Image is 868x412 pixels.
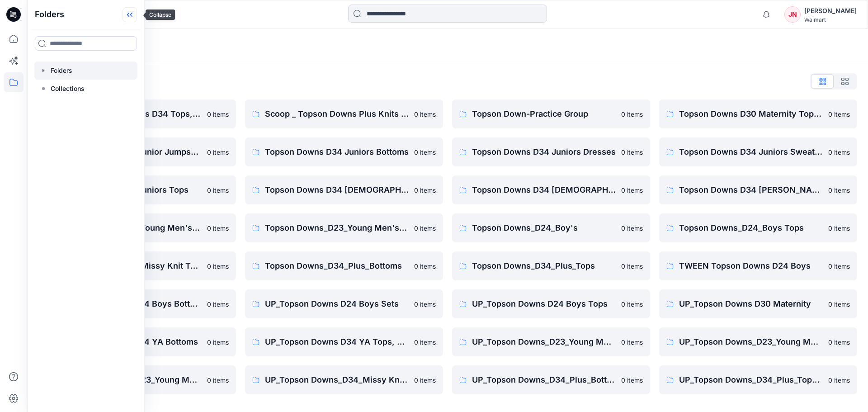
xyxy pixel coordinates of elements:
div: [PERSON_NAME] [804,5,857,16]
p: 0 items [414,261,436,271]
p: Collections [51,83,85,94]
p: Topson Downs_D24_Boys Tops [679,222,823,234]
p: 0 items [414,337,436,347]
p: 0 items [621,147,643,157]
p: 0 items [207,223,229,233]
a: Topson Downs D34 Juniors Sweaters0 items [659,137,857,166]
a: Topson Downs_D23_Young Men's Tops0 items [245,213,443,242]
p: 0 items [207,375,229,385]
a: Topson Downs D34 [DEMOGRAPHIC_DATA] Woven Tops0 items [452,175,650,204]
p: 0 items [828,299,850,309]
p: Topson Downs D30 Maternity Tops/Bottoms [679,108,823,120]
p: Topson Downs D34 Juniors Dresses [472,146,616,158]
p: 0 items [828,337,850,347]
div: Walmart [804,16,857,23]
p: UP_Topson Downs_D23_Young Men's Bottoms [472,336,616,348]
a: Topson Downs_D24_Boy's0 items [452,213,650,242]
p: 0 items [207,299,229,309]
p: UP_Topson Downs D34 YA Tops, Dresses and Sets [265,336,409,348]
p: 0 items [828,147,850,157]
a: UP_Topson Downs_D23_Young Men's Outerwear0 items [659,327,857,356]
a: UP_Topson Downs D34 YA Tops, Dresses and Sets0 items [245,327,443,356]
a: TWEEN Topson Downs D24 Boys0 items [659,251,857,280]
p: UP_Topson Downs_D34_Missy Knit Tops [265,374,409,386]
a: Topson Downs D34 [DEMOGRAPHIC_DATA] Dresses0 items [245,175,443,204]
p: 0 items [207,185,229,195]
div: JN [784,6,801,23]
a: UP_Topson Downs_D34_Plus_Bottoms0 items [452,365,650,394]
p: Topson Downs D34 [DEMOGRAPHIC_DATA] Woven Tops [472,184,616,196]
p: Topson Down-Practice Group [472,108,616,120]
p: 0 items [414,185,436,195]
p: 0 items [414,299,436,309]
p: 0 items [828,375,850,385]
p: Topson Downs_D23_Young Men's Tops [265,222,409,234]
p: UP_Topson Downs D24 Boys Sets [265,298,409,310]
p: 0 items [828,223,850,233]
a: Topson Downs D34 Juniors Bottoms0 items [245,137,443,166]
a: UP_Topson Downs D24 Boys Sets0 items [245,289,443,318]
a: Topson Downs_D34_Plus_Bottoms0 items [245,251,443,280]
a: Topson Down-Practice Group0 items [452,99,650,128]
a: Topson Downs_D24_Boys Tops0 items [659,213,857,242]
p: 0 items [414,109,436,119]
p: Topson Downs D34 Juniors Sweaters [679,146,823,158]
p: Topson Downs_D34_Plus_Bottoms [265,260,409,272]
p: 0 items [828,261,850,271]
p: 0 items [621,299,643,309]
p: 0 items [207,337,229,347]
p: Topson Downs D34 Juniors Bottoms [265,146,409,158]
p: UP_Topson Downs_D34_Plus_Bottoms [472,374,616,386]
p: Topson Downs D34 [PERSON_NAME] [679,184,823,196]
p: TWEEN Topson Downs D24 Boys [679,260,823,272]
a: Topson Downs D34 [PERSON_NAME]0 items [659,175,857,204]
a: UP_Topson Downs_D34_Missy Knit Tops0 items [245,365,443,394]
p: UP_Topson Downs D24 Boys Tops [472,298,616,310]
p: UP_Topson Downs_D34_Plus_Tops Sweaters Dresses [679,374,823,386]
a: Topson Downs D34 Juniors Dresses0 items [452,137,650,166]
p: 0 items [207,261,229,271]
p: Topson Downs_D34_Plus_Tops [472,260,616,272]
p: UP_Topson Downs_D23_Young Men's Outerwear [679,336,823,348]
p: UP_Topson Downs D30 Maternity [679,298,823,310]
p: 0 items [621,261,643,271]
a: Topson Downs D30 Maternity Tops/Bottoms0 items [659,99,857,128]
a: UP_Topson Downs D30 Maternity0 items [659,289,857,318]
a: UP_Topson Downs_D23_Young Men's Bottoms0 items [452,327,650,356]
p: 0 items [414,223,436,233]
p: 0 items [828,185,850,195]
a: UP_Topson Downs_D34_Plus_Tops Sweaters Dresses0 items [659,365,857,394]
p: Scoop _ Topson Downs Plus Knits / Woven [265,108,409,120]
p: 0 items [621,337,643,347]
a: UP_Topson Downs D24 Boys Tops0 items [452,289,650,318]
p: 0 items [207,109,229,119]
p: 0 items [414,147,436,157]
p: 0 items [207,147,229,157]
a: Scoop _ Topson Downs Plus Knits / Woven0 items [245,99,443,128]
p: 0 items [621,223,643,233]
p: 0 items [621,375,643,385]
p: 0 items [828,109,850,119]
p: 0 items [621,109,643,119]
p: 0 items [621,185,643,195]
p: 0 items [414,375,436,385]
a: Topson Downs_D34_Plus_Tops0 items [452,251,650,280]
p: Topson Downs_D24_Boy's [472,222,616,234]
p: Topson Downs D34 [DEMOGRAPHIC_DATA] Dresses [265,184,409,196]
